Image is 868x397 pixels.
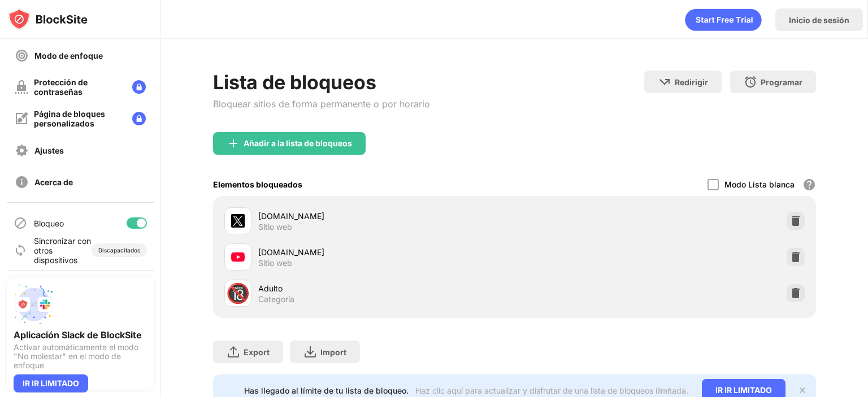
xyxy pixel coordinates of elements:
div: Bloqueo [34,219,64,228]
div: Adulto [258,282,514,294]
div: Aplicación Slack de BlockSite [14,329,147,341]
div: [DOMAIN_NAME] [258,246,514,258]
div: Discapacitados [98,247,140,254]
div: Modo de enfoque [34,51,103,60]
div: Programar [761,77,802,87]
div: animation [685,8,762,31]
div: Import [320,347,346,357]
div: Has llegado al límite de tu lista de bloqueo. [244,386,409,395]
img: customize-block-page-off.svg [15,112,28,125]
div: Protección de contraseñas [34,77,123,97]
div: Elementos bloqueados [213,180,302,189]
div: Modo Lista blanca [724,180,795,189]
img: sync-icon.svg [14,243,27,257]
img: x-button.svg [798,386,807,395]
div: Sincronizar con otros dispositivos [34,236,92,265]
div: Categoría [258,294,294,304]
img: favicons [231,214,245,228]
div: Añadir a la lista de bloqueos [244,139,352,148]
img: blocking-icon.svg [14,216,27,230]
div: Lista de bloqueos [213,71,430,94]
div: Sitio web [258,222,292,232]
img: push-slack.svg [14,284,54,325]
div: Ajustes [34,146,64,155]
div: Acerca de [34,177,73,187]
div: 🔞 [226,282,250,305]
div: [DOMAIN_NAME] [258,210,514,222]
img: lock-menu.svg [132,112,146,125]
img: about-off.svg [15,175,29,189]
div: Página de bloques personalizados [34,109,123,128]
img: focus-off.svg [15,49,29,63]
img: lock-menu.svg [132,80,146,94]
img: settings-off.svg [15,143,29,158]
img: password-protection-off.svg [15,80,28,94]
div: Inicio de sesión [789,15,849,25]
img: favicons [231,250,245,264]
div: Activar automáticamente el modo "No molestar" en el modo de enfoque [14,343,147,370]
div: IR IR LIMITADO [14,374,88,392]
div: Bloquear sitios de forma permanente o por horario [213,98,430,110]
div: Haz clic aquí para actualizar y disfrutar de una lista de bloqueos ilimitada. [415,386,688,395]
img: logo-blocksite.svg [8,8,88,30]
div: Redirigir [675,77,708,87]
div: Sitio web [258,258,292,268]
div: Export [244,347,270,357]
